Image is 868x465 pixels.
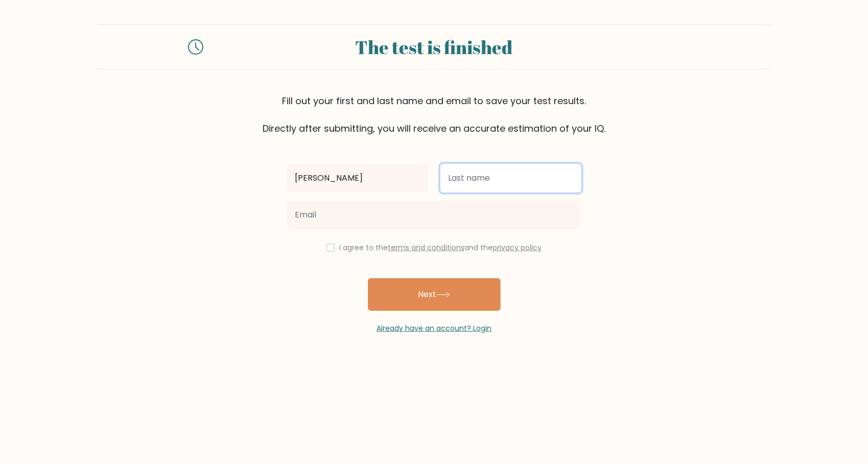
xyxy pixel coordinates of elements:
input: Last name [440,164,581,192]
button: Next [368,278,501,311]
div: The test is finished [216,33,653,61]
a: privacy policy [492,242,542,253]
a: Already have an account? Login [377,323,491,333]
input: Email [287,201,581,229]
a: terms and conditions [388,242,464,253]
div: Fill out your first and last name and email to save your test results. Directly after submitting,... [97,94,771,135]
label: I agree to the and the [339,242,542,253]
input: First name [287,164,428,192]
